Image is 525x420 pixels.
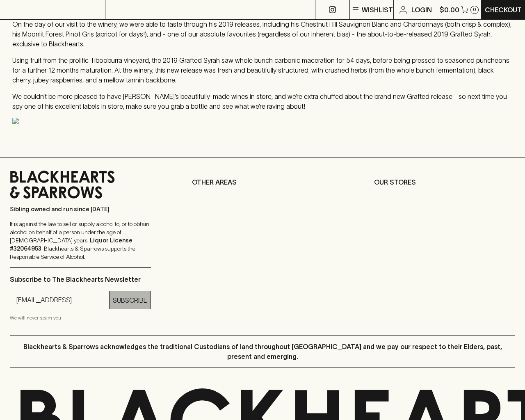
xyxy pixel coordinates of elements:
[440,5,459,15] p: $0.00
[10,314,151,322] p: We will never spam you
[16,294,109,307] input: e.g. jane@blackheartsandsparrows.com.au
[374,177,515,187] p: OUR STORES
[10,274,151,284] p: Subscribe to The Blackhearts Newsletter
[411,5,432,15] p: Login
[10,205,151,213] p: Sibling owned and run since [DATE]
[105,5,112,15] p: ⠀
[362,5,393,15] p: Wishlist
[10,220,151,261] p: It is against the law to sell or supply alcohol to, or to obtain alcohol on behalf of a person un...
[16,342,509,361] p: Blackhearts & Sparrows acknowledges the traditional Custodians of land throughout [GEOGRAPHIC_DAT...
[110,291,151,309] button: SUBSCRIBE
[12,19,513,49] p: On the day of our visit to the winery, we were able to taste through his 2019 releases, including...
[485,5,522,15] p: Checkout
[12,118,513,124] img: JaydenOng-3.jpg
[12,91,513,111] p: We couldn’t be more pleased to have [PERSON_NAME]’s beautifully-made wines in store, and we’re ex...
[192,177,333,187] p: OTHER AREAS
[12,55,513,85] p: Using fruit from the prolific Tibooburra vineyard, the 2019 Grafted Syrah saw whole bunch carboni...
[113,295,147,305] p: SUBSCRIBE
[473,7,476,12] p: 0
